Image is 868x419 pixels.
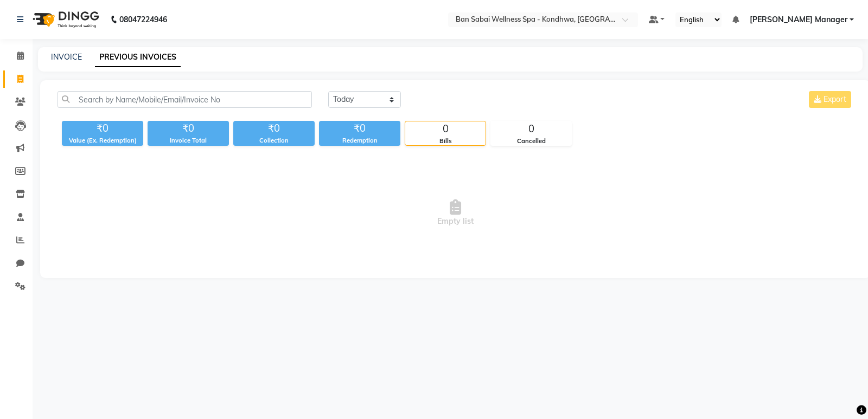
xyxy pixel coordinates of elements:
div: Cancelled [491,137,571,146]
a: PREVIOUS INVOICES [95,48,181,67]
div: Collection [233,136,315,145]
input: Search by Name/Mobile/Email/Invoice No [58,91,312,108]
b: 08047224946 [119,4,167,35]
div: Value (Ex. Redemption) [62,136,143,145]
div: 0 [405,121,486,137]
div: ₹0 [233,121,315,136]
span: Empty list [58,159,853,267]
div: Redemption [319,136,400,145]
div: ₹0 [62,121,143,136]
div: Bills [405,137,486,146]
div: Invoice Total [148,136,229,145]
a: INVOICE [51,52,82,62]
div: ₹0 [319,121,400,136]
img: logo [28,4,102,35]
div: ₹0 [148,121,229,136]
div: 0 [491,121,571,137]
span: [PERSON_NAME] Manager [750,14,847,25]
